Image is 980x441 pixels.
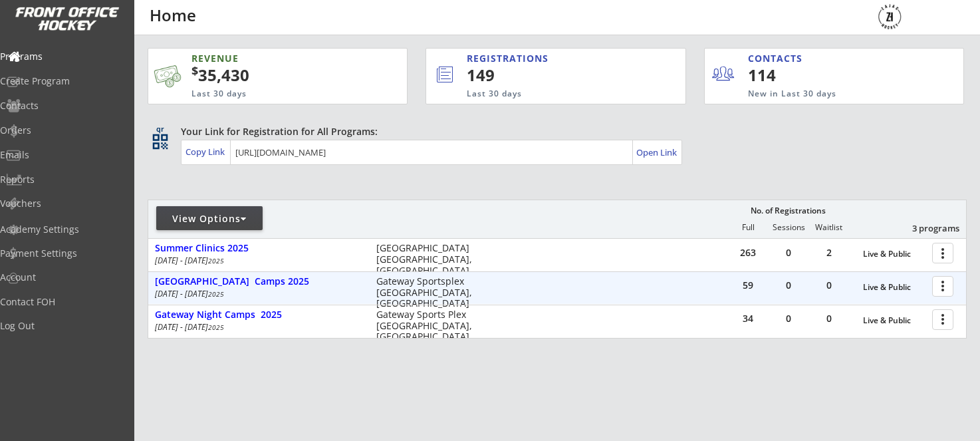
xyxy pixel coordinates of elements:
[728,281,768,290] div: 59
[376,309,481,343] div: Gateway Sports Plex [GEOGRAPHIC_DATA], [GEOGRAPHIC_DATA]
[932,243,953,263] button: more_vert
[155,243,362,254] div: Summer Clinics 2025
[728,223,768,232] div: Full
[769,281,808,290] div: 0
[185,146,227,158] div: Copy Link
[932,309,953,330] button: more_vert
[191,88,345,100] div: Last 30 days
[208,323,224,332] em: 2025
[809,248,849,257] div: 2
[728,314,768,323] div: 34
[636,147,678,158] div: Open Link
[152,125,168,134] div: qr
[155,323,358,331] div: [DATE] - [DATE]
[155,276,362,287] div: [GEOGRAPHIC_DATA] Camps 2025
[748,52,808,65] div: CONTACTS
[155,257,358,265] div: [DATE] - [DATE]
[376,243,481,276] div: [GEOGRAPHIC_DATA] [GEOGRAPHIC_DATA], [GEOGRAPHIC_DATA]
[863,249,925,259] div: Live & Public
[809,281,849,290] div: 0
[155,309,362,321] div: Gateway Night Camps 2025
[155,290,358,298] div: [DATE] - [DATE]
[208,289,224,299] em: 2025
[728,248,768,257] div: 263
[208,256,224,265] em: 2025
[769,314,808,323] div: 0
[150,132,170,152] button: qr_code
[808,223,848,232] div: Waitlist
[769,248,808,257] div: 0
[748,88,902,100] div: New in Last 30 days
[191,63,198,78] sup: $
[932,276,953,297] button: more_vert
[747,206,829,216] div: No. of Registrations
[636,143,678,162] a: Open Link
[191,52,345,65] div: REVENUE
[156,212,263,225] div: View Options
[191,64,365,86] div: 35,430
[809,314,849,323] div: 0
[376,276,481,309] div: Gateway Sportsplex [GEOGRAPHIC_DATA], [GEOGRAPHIC_DATA]
[467,64,640,86] div: 149
[467,52,625,65] div: REGISTRATIONS
[890,222,959,234] div: 3 programs
[863,316,925,325] div: Live & Public
[769,223,808,232] div: Sessions
[863,283,925,292] div: Live & Public
[748,64,830,86] div: 114
[181,125,925,138] div: Your Link for Registration for All Programs:
[467,88,630,100] div: Last 30 days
